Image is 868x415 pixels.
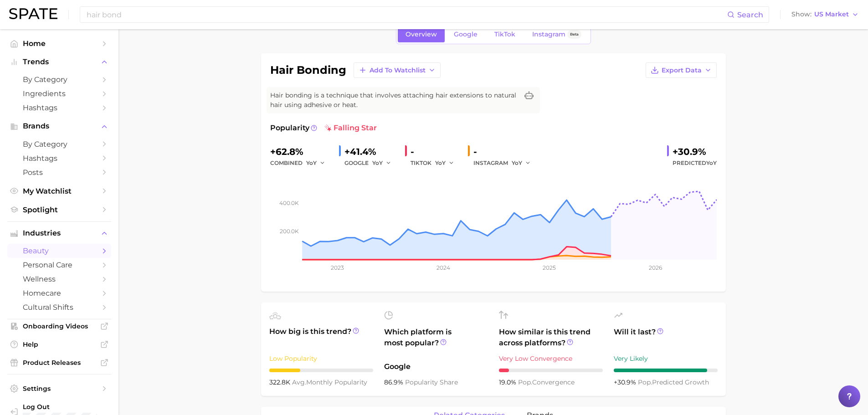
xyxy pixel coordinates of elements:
[23,187,96,195] span: My Watchlist
[7,338,111,351] a: Help
[7,319,111,333] a: Onboarding Videos
[23,75,96,84] span: by Category
[473,158,537,169] div: INSTAGRAM
[23,384,96,393] span: Settings
[344,158,398,169] div: GOOGLE
[532,31,565,38] span: Instagram
[86,7,727,22] input: Search here for a brand, industry, or ingredient
[9,8,57,19] img: SPATE
[494,31,515,38] span: TikTok
[7,184,111,198] a: My Watchlist
[7,382,111,395] a: Settings
[646,62,717,78] button: Export Data
[23,205,96,214] span: Spotlight
[23,289,96,297] span: homecare
[614,378,638,386] span: +30.9%
[23,58,96,66] span: Trends
[7,36,111,51] a: Home
[7,300,111,314] a: cultural shifts
[7,87,111,101] a: Ingredients
[411,158,461,169] div: TIKTOK
[306,159,317,167] span: YoY
[23,359,96,367] span: Product Releases
[23,322,96,330] span: Onboarding Videos
[638,378,709,386] span: predicted growth
[370,67,426,74] span: Add to Watchlist
[23,140,96,149] span: by Category
[570,31,579,38] span: Beta
[324,123,377,133] span: falling star
[269,326,373,348] span: How big is this trend?
[499,369,603,372] div: 1 / 10
[384,378,405,386] span: 86.9%
[614,327,718,348] span: Will it last?
[270,91,518,110] span: Hair bonding is a technique that involves attaching hair extensions to natural hair using adhesiv...
[524,26,589,42] a: InstagramBeta
[270,144,332,159] div: +62.8%
[673,158,717,169] span: Predicted
[487,26,523,42] a: TikTok
[269,378,292,386] span: 322.8k
[23,103,96,112] span: Hashtags
[473,144,537,159] div: -
[454,31,478,38] span: Google
[814,12,849,17] span: US Market
[372,159,383,167] span: YoY
[23,403,104,411] span: Log Out
[270,158,332,169] div: combined
[706,159,717,166] span: YoY
[7,258,111,272] a: personal care
[23,89,96,98] span: Ingredients
[791,12,812,17] span: Show
[306,158,326,169] button: YoY
[23,168,96,177] span: Posts
[7,137,111,151] a: by Category
[406,31,437,38] span: Overview
[638,378,652,386] abbr: popularity index
[7,101,111,115] a: Hashtags
[648,264,662,271] tspan: 2026
[614,353,718,364] div: Very Likely
[23,39,96,48] span: Home
[7,226,111,240] button: Industries
[23,229,96,237] span: Industries
[7,72,111,87] a: by Category
[372,158,392,169] button: YoY
[23,246,96,255] span: beauty
[23,154,96,163] span: Hashtags
[499,378,518,386] span: 19.0%
[354,62,441,78] button: Add to Watchlist
[614,369,718,372] div: 9 / 10
[23,261,96,269] span: personal care
[344,144,398,159] div: +41.4%
[405,378,458,386] span: popularity share
[23,275,96,283] span: wellness
[7,244,111,258] a: beauty
[543,264,556,271] tspan: 2025
[270,123,309,133] span: Popularity
[7,356,111,369] a: Product Releases
[269,369,373,372] div: 3 / 10
[7,272,111,286] a: wellness
[789,9,861,20] button: ShowUS Market
[384,327,488,357] span: Which platform is most popular?
[737,10,763,19] span: Search
[292,378,367,386] span: monthly popularity
[292,378,306,386] abbr: average
[446,26,485,42] a: Google
[269,353,373,364] div: Low Popularity
[7,165,111,179] a: Posts
[673,144,717,159] div: +30.9%
[7,151,111,165] a: Hashtags
[436,264,450,271] tspan: 2024
[23,340,96,348] span: Help
[7,119,111,133] button: Brands
[398,26,445,42] a: Overview
[662,67,702,74] span: Export Data
[331,264,344,271] tspan: 2023
[411,144,461,159] div: -
[23,303,96,312] span: cultural shifts
[435,159,446,167] span: YoY
[512,159,522,167] span: YoY
[499,353,603,364] div: Very Low Convergence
